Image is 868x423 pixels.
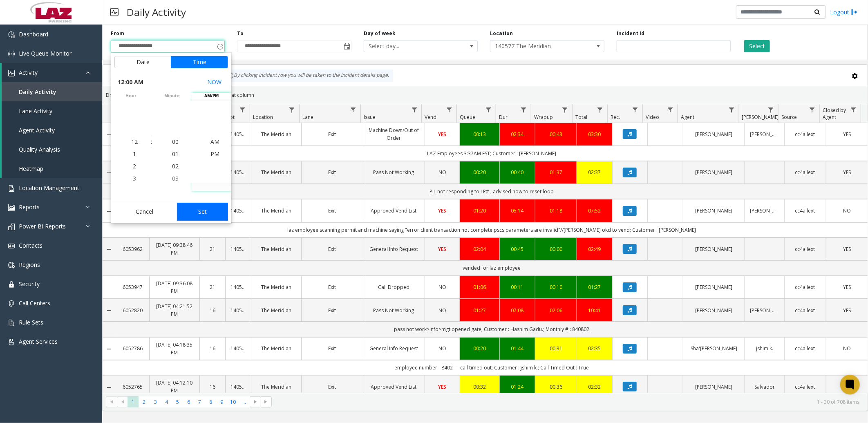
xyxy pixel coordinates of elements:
a: Video Filter Menu [665,104,676,115]
span: Toggle popup [342,40,351,52]
a: Salvador [750,383,779,391]
a: 05:14 [505,207,530,215]
a: 21 [205,245,220,253]
a: 140577 [230,168,246,176]
a: Vend Filter Menu [444,104,455,115]
img: 'icon' [8,262,15,269]
a: Pass Not Working [368,168,420,176]
div: Drag a column header and drop it here to group by that column [103,88,868,102]
a: 140577 [230,245,246,253]
a: [PERSON_NAME] [750,130,779,138]
span: Agent Services [19,338,58,345]
a: 00:40 [505,168,530,176]
span: Regions [19,261,40,269]
span: PM [210,150,219,158]
a: Dur Filter Menu [518,104,529,115]
div: 01:24 [505,383,530,391]
label: To [237,30,244,37]
a: Machine Down/Out of Order [368,126,420,142]
a: 01:44 [505,345,530,352]
a: Collapse Details [103,170,116,176]
a: [PERSON_NAME] [688,168,740,176]
div: 02:34 [505,130,530,138]
a: YES [831,307,863,314]
span: Page 4 [161,396,172,407]
a: YES [831,130,863,138]
a: Source Filter Menu [807,104,818,115]
kendo-pager-info: 1 - 30 of 708 items [277,398,859,405]
a: Lane Activity [2,101,102,121]
span: Go to the last page [263,398,270,405]
a: Approved Vend List [368,383,420,391]
a: YES [430,383,455,391]
span: Page 11 [239,396,250,407]
span: Dashboard [19,30,48,38]
a: cc4allext [790,207,821,215]
span: Video [646,114,659,121]
span: Queue [460,114,475,121]
span: Go to the next page [252,398,259,405]
span: Quality Analysis [19,145,60,153]
span: Reports [19,203,40,211]
a: 02:06 [540,307,572,314]
a: Logout [830,8,858,16]
a: Sha'[PERSON_NAME] [688,345,740,352]
a: 10:41 [582,307,607,314]
a: 140577 [230,130,246,138]
div: 03:30 [582,130,607,138]
img: 'icon' [8,70,15,76]
a: 00:36 [540,383,572,391]
span: Live Queue Monitor [19,49,72,57]
span: Page 3 [150,396,161,407]
a: 02:37 [582,168,607,176]
a: YES [831,168,863,176]
a: Call Dropped [368,283,420,291]
a: The Meridian [256,130,296,138]
a: 01:27 [582,283,607,291]
span: YES [438,246,446,253]
span: Page 10 [228,396,239,407]
span: Power BI Reports [19,222,66,230]
a: Activity [2,63,102,82]
a: 16 [205,345,220,352]
a: 02:49 [582,245,607,253]
a: Wrapup Filter Menu [559,104,570,115]
a: [PERSON_NAME] [688,383,740,391]
a: Issue Filter Menu [409,104,420,115]
div: 01:20 [465,207,494,215]
a: 01:18 [540,207,572,215]
a: 140577 [230,383,246,391]
a: Exit [306,307,358,314]
a: cc4allext [790,130,821,138]
span: Security [19,280,40,288]
span: YES [438,131,446,138]
a: 00:20 [465,168,494,176]
a: 02:32 [582,383,607,391]
a: 00:31 [540,345,572,352]
span: NO [438,345,446,352]
div: 00:10 [540,283,572,291]
a: 00:32 [465,383,494,391]
span: Agent Activity [19,126,55,134]
span: Wrapup [534,114,553,121]
span: hour [111,93,151,99]
a: Approved Vend List [368,207,420,215]
span: Rec. [611,114,620,121]
span: 01 [172,150,179,158]
a: Collapse Details [103,208,116,215]
span: Vend [425,114,437,121]
span: Page 7 [194,396,205,407]
a: cc4allext [790,307,821,314]
button: Date tab [114,56,171,68]
a: cc4allext [790,283,821,291]
span: NO [438,284,446,291]
a: [PERSON_NAME] [688,130,740,138]
span: Location [253,114,273,121]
